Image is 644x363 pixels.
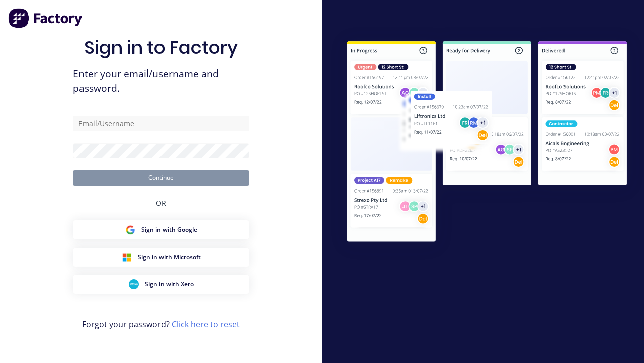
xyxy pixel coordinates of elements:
span: Sign in with Google [141,225,197,234]
img: Microsoft Sign in [122,252,132,262]
span: Sign in with Xero [145,280,194,289]
span: Sign in with Microsoft [138,253,201,262]
span: Forgot your password? [82,318,240,330]
button: Microsoft Sign inSign in with Microsoft [73,248,249,267]
button: Xero Sign inSign in with Xero [73,275,249,294]
button: Continue [73,170,249,186]
div: OR [156,186,166,220]
a: Click here to reset [172,319,240,330]
img: Sign in [330,26,644,260]
input: Email/Username [73,116,249,131]
span: Enter your email/username and password. [73,67,249,96]
button: Google Sign inSign in with Google [73,220,249,239]
img: Factory [8,8,84,28]
img: Xero Sign in [129,279,139,289]
img: Google Sign in [125,225,135,235]
h1: Sign in to Factory [84,37,238,58]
